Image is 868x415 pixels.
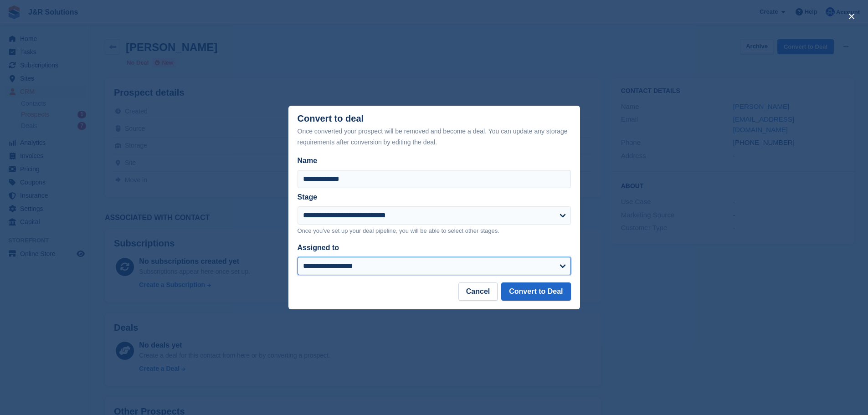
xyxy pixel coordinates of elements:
button: close [844,9,859,24]
label: Assigned to [298,244,339,251]
label: Stage [298,193,318,201]
div: Once converted your prospect will be removed and become a deal. You can update any storage requir... [298,126,571,148]
label: Name [298,155,571,166]
button: Cancel [458,282,498,301]
p: Once you've set up your deal pipeline, you will be able to select other stages. [298,226,571,236]
button: Convert to Deal [501,282,570,301]
div: Convert to deal [298,113,571,148]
